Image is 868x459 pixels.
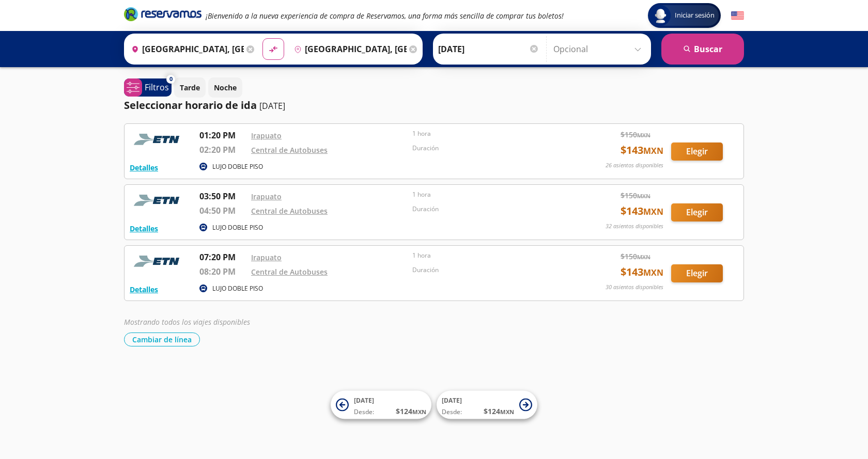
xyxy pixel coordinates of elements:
a: Irapuato [251,192,282,201]
p: 07:20 PM [199,251,246,263]
p: [DATE] [259,100,285,112]
button: Buscar [661,34,744,65]
span: $ 150 [621,129,650,140]
small: MXN [643,206,663,217]
a: Irapuato [251,131,282,140]
p: 01:20 PM [199,129,246,141]
button: Cambiar de línea [124,333,200,346]
em: ¡Bienvenido a la nueva experiencia de compra de Reservamos, una forma más sencilla de comprar tus... [206,11,564,21]
button: English [731,9,744,22]
small: MXN [637,253,650,261]
span: $ 150 [621,190,650,201]
button: Elegir [671,203,723,221]
span: [DATE] [354,396,374,405]
input: Elegir Fecha [438,36,539,62]
small: MXN [637,131,650,139]
p: Tarde [180,82,200,93]
em: Mostrando todos los viajes disponibles [124,317,250,327]
button: [DATE]Desde:$124MXN [331,391,431,419]
a: Irapuato [251,252,282,262]
small: MXN [643,267,663,278]
p: 1 hora [412,190,568,199]
span: Desde: [442,407,462,417]
span: Iniciar sesión [671,10,719,21]
small: MXN [643,145,663,156]
span: [DATE] [442,396,462,405]
span: 0 [169,75,173,84]
button: Detalles [130,284,158,295]
button: Tarde [174,77,206,98]
img: RESERVAMOS [130,129,187,150]
span: $ 143 [621,143,663,158]
input: Buscar Origen [127,36,244,62]
span: $ 124 [484,406,514,417]
p: Duración [412,144,568,153]
a: Central de Autobuses [251,267,328,277]
span: $ 143 [621,203,663,219]
small: MXN [637,192,650,200]
p: 1 hora [412,251,568,260]
p: LUJO DOBLE PISO [212,223,263,232]
img: RESERVAMOS [130,190,187,211]
small: MXN [412,408,426,416]
a: Brand Logo [124,6,202,25]
button: Noche [208,77,242,98]
button: Detalles [130,162,158,173]
input: Buscar Destino [290,36,407,62]
a: Central de Autobuses [251,206,328,216]
p: 30 asientos disponibles [606,283,663,292]
p: LUJO DOBLE PISO [212,284,263,293]
p: 26 asientos disponibles [606,161,663,170]
button: [DATE]Desde:$124MXN [437,391,537,419]
button: Elegir [671,143,723,161]
span: $ 143 [621,264,663,280]
input: Opcional [553,36,646,62]
p: 1 hora [412,129,568,138]
p: 04:50 PM [199,204,246,217]
span: $ 124 [396,406,426,417]
p: 03:50 PM [199,190,246,202]
p: LUJO DOBLE PISO [212,162,263,171]
a: Central de Autobuses [251,145,328,155]
span: $ 150 [621,251,650,262]
p: 02:20 PM [199,144,246,156]
span: Desde: [354,407,374,417]
p: Noche [214,82,237,93]
button: 0Filtros [124,78,172,97]
p: 32 asientos disponibles [606,222,663,231]
img: RESERVAMOS [130,251,187,272]
small: MXN [500,408,514,416]
p: Duración [412,204,568,214]
p: Seleccionar horario de ida [124,98,257,113]
button: Elegir [671,264,723,282]
i: Brand Logo [124,6,202,22]
p: Filtros [145,81,169,93]
button: Detalles [130,223,158,234]
p: 08:20 PM [199,265,246,278]
p: Duración [412,265,568,275]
